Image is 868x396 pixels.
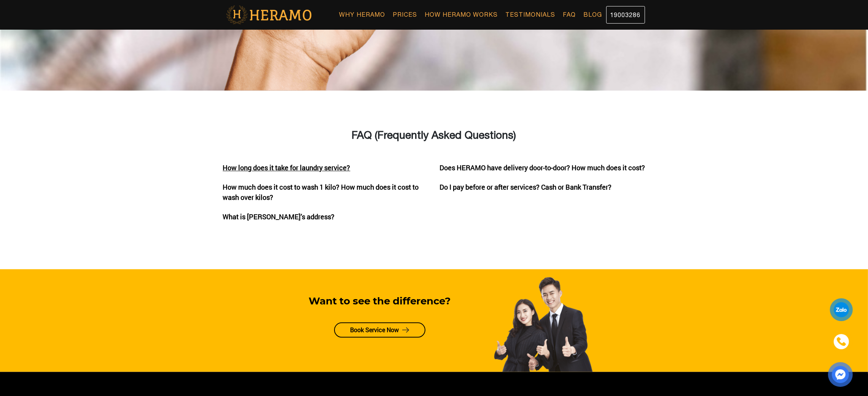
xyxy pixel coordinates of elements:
a: 19003286 [606,6,645,24]
a: How much does it cost to wash 1 kilo? How much does it cost to wash over kilos? [223,182,428,203]
a: Prices [389,6,421,23]
a: How long does it take for laundry service? [223,163,428,173]
a: Why Heramo [336,6,389,23]
img: phone-icon [837,337,846,346]
a: phone-icon [831,331,852,352]
a: Blog [580,6,606,23]
a: Testimonials [502,6,559,23]
a: Do I pay before or after services? Cash or Bank Transfer? [440,182,645,192]
img: girl-bg-3.png [494,277,594,372]
a: Book Service Now [334,322,425,337]
a: How Heramo Works [421,6,502,23]
a: Does HERAMO have delivery door-to-door? How much does it cost? [440,163,645,173]
a: What is [PERSON_NAME]’s address? [223,212,428,222]
img: arrow-next [402,327,409,333]
h3: Want to see the difference? [309,295,451,307]
span: FAQ (Frequently Asked Questions) [352,128,516,141]
a: FAQ [559,6,580,23]
img: logo-with-text.png [223,5,314,25]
